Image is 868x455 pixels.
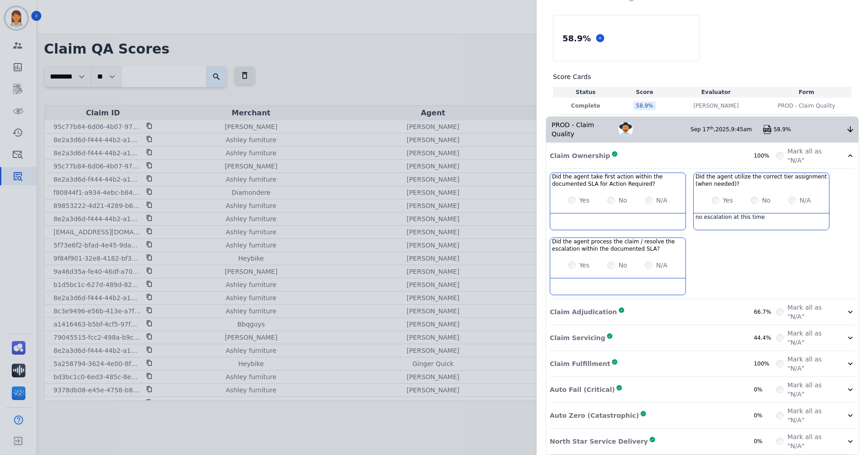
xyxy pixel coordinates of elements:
[787,329,835,347] label: Mark all as "N/A"
[710,126,714,130] sup: th
[695,173,827,188] h3: Did the agent utilize the correct tier assignment (when needed)?
[550,307,617,317] p: Claim Adjudication
[754,412,776,419] div: 0%
[656,261,667,270] label: N/A
[799,196,811,205] label: N/A
[723,196,733,205] label: Yes
[754,438,776,445] div: 0%
[656,196,667,205] label: N/A
[690,126,763,133] div: Sep 17 , 2025 ,
[550,333,605,342] p: Claim Servicing
[553,87,618,98] th: Status
[763,125,772,134] img: qa-pdf.svg
[561,30,592,46] div: 58.9 %
[552,238,684,252] h3: Did the agent process the claim / resolve the escalation within the documented SLA?
[618,87,671,98] th: Score
[550,359,610,368] p: Claim Fulfillment
[754,386,776,393] div: 0%
[550,385,615,394] p: Auto Fail (Critical)
[787,381,835,399] label: Mark all as "N/A"
[553,72,852,81] h3: Score Cards
[694,213,829,230] div: no escalation at this time
[552,173,684,188] h3: Did the agent take first action within the documented SLA for Action Required?
[761,87,852,98] th: Form
[787,406,835,425] label: Mark all as "N/A"
[787,432,835,450] label: Mark all as "N/A"
[550,437,648,446] p: North Star Service Delivery
[787,147,835,165] label: Mark all as "N/A"
[671,87,761,98] th: Evaluator
[787,303,835,321] label: Mark all as "N/A"
[762,196,770,205] label: No
[579,196,590,205] label: Yes
[579,261,590,270] label: Yes
[754,334,776,341] div: 44.4%
[618,122,633,137] img: Avatar
[693,102,739,109] p: [PERSON_NAME]
[787,355,835,373] label: Mark all as "N/A"
[731,126,752,133] span: 9:45am
[555,102,616,109] p: Complete
[778,102,835,109] span: PROD - Claim Quality
[754,360,776,367] div: 100%
[550,411,639,420] p: Auto Zero (Catastrophic)
[754,152,776,159] div: 100%
[754,308,776,316] div: 66.7%
[774,126,846,133] div: 58.9%
[633,101,656,110] div: 58.9 %
[618,261,627,270] label: No
[618,196,627,205] label: No
[550,151,610,160] p: Claim Ownership
[546,117,618,142] div: PROD - Claim Quality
